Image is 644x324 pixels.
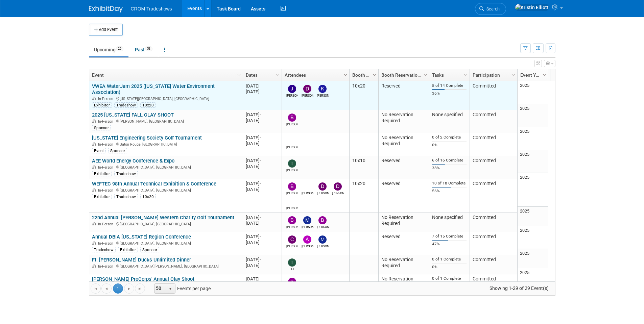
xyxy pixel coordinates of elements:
[432,83,467,88] div: 5 of 14 Complete
[484,6,500,11] span: Search
[260,181,261,186] span: -
[542,72,547,78] span: Column Settings
[92,187,240,193] div: [GEOGRAPHIC_DATA], [GEOGRAPHIC_DATA]
[372,72,377,78] span: Column Settings
[260,83,261,89] span: -
[246,69,277,81] a: Dates
[318,85,327,93] img: Kelly Lee
[432,112,467,118] div: None specified
[92,135,202,141] a: [US_STATE] Engineering Society Golf Tournament
[518,150,548,173] td: 2025
[140,247,159,252] div: Sponsor
[246,181,279,186] div: [DATE]
[98,119,115,124] span: In-Person
[92,257,191,263] a: Ft. [PERSON_NAME] Ducks Unlimited Dinner
[342,69,349,79] a: Column Settings
[92,241,96,245] img: In-Person Event
[470,133,517,156] td: Committed
[114,194,138,199] div: Tradeshow
[432,215,467,221] div: None specified
[236,72,242,78] span: Column Settings
[286,191,298,196] div: Bobby Oyenarte
[246,89,279,95] div: [DATE]
[470,255,517,274] td: Committed
[378,179,429,213] td: Reserved
[91,283,101,294] a: Go to the first page
[98,97,115,101] span: In-Person
[470,156,517,179] td: Committed
[140,102,156,108] div: 10x20
[518,127,548,150] td: 2025
[317,93,329,98] div: Kelly Lee
[288,197,296,205] img: Kristin Elliott
[317,224,329,229] div: Blake Roberts
[518,268,548,291] td: 2025
[288,182,296,191] img: Bobby Oyenarte
[302,224,313,229] div: Myers Carpenter
[260,112,261,117] span: -
[274,69,282,79] a: Column Settings
[124,283,134,294] a: Go to the next page
[92,102,112,108] div: Exhibitor
[510,72,516,78] span: Column Settings
[432,135,467,140] div: 0 of 2 Complete
[470,213,517,232] td: Committed
[432,189,467,194] div: 56%
[92,158,174,164] a: AEE World Energy Conference & Expo
[470,110,517,133] td: Committed
[462,69,470,79] a: Column Settings
[286,244,298,249] div: Cameron Kenyon
[246,141,279,146] div: [DATE]
[288,258,296,267] img: TJ Williams
[116,46,123,51] span: 29
[303,216,311,224] img: Myers Carpenter
[288,278,296,286] img: Branden Peterson
[92,83,215,96] a: VWEA WaterJam 2025 ([US_STATE] Water Environment Association)
[114,171,138,176] div: Tradeshow
[288,216,296,224] img: Branden Peterson
[475,3,506,15] a: Search
[92,97,96,100] img: In-Person Event
[145,283,217,294] span: Events per page
[108,148,127,153] div: Sponsor
[317,244,329,249] div: Michael Brandao
[318,235,327,244] img: Michael Brandao
[235,69,243,79] a: Column Settings
[260,257,261,262] span: -
[515,4,549,11] img: Kristin Elliott
[470,179,517,213] td: Committed
[470,232,517,255] td: Committed
[92,276,194,282] a: [PERSON_NAME] ProCorps' Annual Clay Shoot
[518,173,548,207] td: 2025
[137,286,143,292] span: Go to the last page
[168,286,173,292] span: select
[275,72,281,78] span: Column Settings
[518,207,548,226] td: 2025
[378,274,429,297] td: No Reservation Required
[520,69,544,81] a: Event Year
[260,158,261,163] span: -
[509,69,517,79] a: Column Settings
[432,158,467,163] div: 6 of 16 Complete
[246,186,279,192] div: [DATE]
[130,43,158,56] a: Past53
[104,286,109,292] span: Go to the previous page
[286,145,298,150] div: Alan Raymond
[114,102,138,108] div: Tradeshow
[260,135,261,140] span: -
[352,69,374,81] a: Booth Size
[286,168,298,173] div: Tod Green
[432,242,467,247] div: 47%
[378,156,429,179] td: Reserved
[303,182,311,191] img: Alan Raymond
[318,216,327,224] img: Blake Roberts
[318,182,327,191] img: Daniel Haugland
[432,91,467,96] div: 36%
[378,81,429,110] td: Reserved
[349,179,378,213] td: 10x20
[98,264,115,269] span: In-Person
[92,141,240,147] div: Baton Rouge, [GEOGRAPHIC_DATA]
[349,81,378,110] td: 10x20
[303,85,311,93] img: Daniel Austria
[432,143,467,148] div: 0%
